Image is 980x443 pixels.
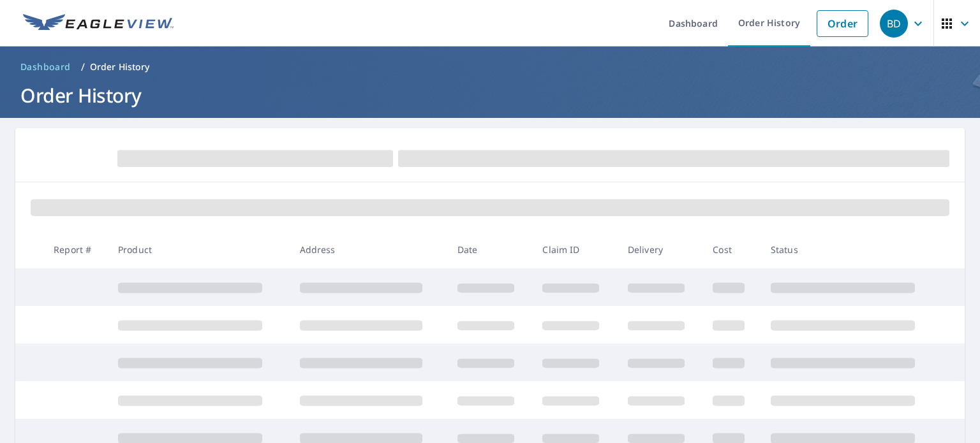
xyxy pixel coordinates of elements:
li: / [81,59,85,75]
th: Claim ID [532,231,617,268]
a: Dashboard [15,57,76,77]
img: EV Logo [23,14,174,33]
th: Date [447,231,532,268]
a: Order [817,10,868,37]
th: Status [761,231,942,268]
div: BD [880,10,908,38]
th: Address [290,231,447,268]
span: Dashboard [20,61,71,73]
th: Product [108,231,290,268]
th: Cost [702,231,761,268]
p: Order History [90,61,150,73]
h1: Order History [15,82,965,108]
th: Report # [43,231,108,268]
th: Delivery [618,231,702,268]
nav: breadcrumb [15,57,965,77]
